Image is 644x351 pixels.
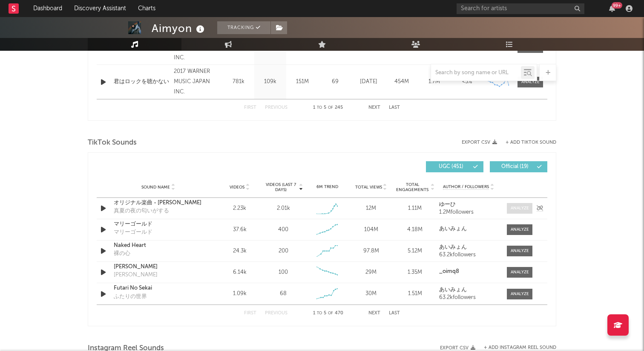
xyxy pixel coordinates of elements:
button: Previous [265,311,287,316]
span: Total Views [355,185,382,190]
span: Videos [230,185,244,190]
button: Last [389,105,400,110]
button: + Add TikTok Sound [497,140,556,145]
button: Next [368,311,380,316]
div: ふたりの世界 [114,293,147,301]
div: 781k [224,78,252,86]
div: [PERSON_NAME] [114,271,158,279]
button: Tracking [217,21,270,34]
a: オリジナル楽曲 - [PERSON_NAME] [114,199,203,207]
span: Official ( 19 ) [495,164,535,169]
div: 1.7M [420,78,448,86]
span: UGC ( 451 ) [431,164,471,169]
div: 104M [351,226,391,234]
div: 1.51M [395,290,435,298]
a: 君はロックを聴かない [114,78,170,86]
div: 1.11M [395,204,435,213]
div: 4.18M [395,226,435,234]
button: Previous [265,105,287,110]
button: First [244,311,256,316]
span: Author / Followers [443,184,489,190]
div: 63.2k followers [439,252,498,258]
a: マリーゴールド [114,220,203,229]
div: + Add Instagram Reel Sound [475,345,556,350]
div: 68 [280,290,287,298]
strong: ゆーひ [439,202,456,207]
div: 200 [279,247,288,255]
span: to [317,106,322,110]
button: + Add Instagram Reel Sound [484,345,556,350]
div: 6.14k [220,268,259,277]
a: あいみょん [439,244,498,250]
div: 6M Trend [308,184,347,190]
div: 1.2M followers [439,209,498,215]
span: Total Engagements [395,182,430,192]
button: 99+ [609,5,615,12]
a: Futari No Sekai [114,284,203,293]
div: 2.23k [220,204,259,213]
div: 30M [351,290,391,298]
div: 1.09k [220,290,259,298]
div: 12M [351,204,391,213]
div: <5% [453,78,481,86]
input: Search for artists [457,3,584,14]
div: 2017 WARNER MUSIC JAPAN INC. [174,67,220,97]
button: First [244,105,256,110]
strong: あいみょん [439,287,467,293]
span: to [317,311,322,315]
div: 151M [288,78,316,86]
span: TikTok Sounds [88,138,137,148]
span: Sound Name [141,185,170,190]
button: Last [389,311,400,316]
a: あいみょん [439,287,498,293]
button: Export CSV [462,140,497,145]
div: 454M [387,78,416,86]
button: UGC(451) [426,161,483,172]
div: 1 5 245 [305,103,351,113]
a: _oimq8 [439,269,498,275]
div: 5.12M [395,247,435,255]
span: of [328,311,333,315]
strong: _oimq8 [439,269,459,274]
div: 63.2k followers [439,295,498,301]
div: 29M [351,268,391,277]
div: 99 + [612,2,622,9]
div: [DATE] [354,78,383,86]
button: Next [368,105,380,110]
input: Search by song name or URL [431,70,521,76]
a: あいみょん [439,226,498,232]
div: 24.3k [220,247,259,255]
span: of [328,106,333,110]
div: 真夏の夜の匂いがする [114,207,169,215]
div: マリーゴールド [114,228,152,237]
div: 1 5 470 [305,308,351,319]
button: + Add TikTok Sound [506,140,556,145]
button: Export CSV [440,345,475,351]
div: 裸の心 [114,249,130,258]
div: 2.01k [277,204,290,213]
div: 69 [320,78,350,86]
strong: あいみょん [439,244,467,250]
a: Naked Heart [114,241,203,250]
div: 100 [279,268,288,277]
a: ゆーひ [439,202,498,208]
div: 109k [256,78,284,86]
div: 37.6k [220,226,259,234]
strong: あいみょん [439,226,467,232]
div: 97.8M [351,247,391,255]
div: Aimyon [152,21,207,35]
span: Videos (last 7 days) [264,182,298,192]
a: [PERSON_NAME] [114,263,203,271]
button: Official(19) [490,161,547,172]
div: 400 [278,226,288,234]
div: 1.35M [395,268,435,277]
